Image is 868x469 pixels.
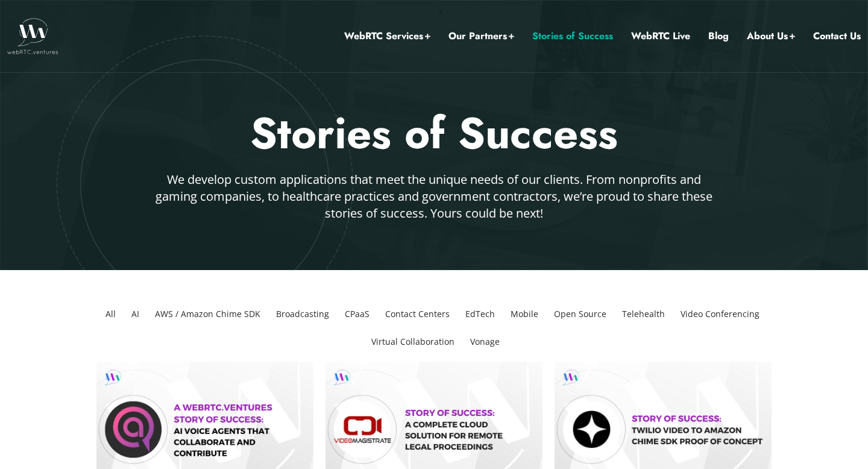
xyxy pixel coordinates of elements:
li: Video Conferencing [676,300,764,328]
a: Blog [708,28,729,44]
a: About Us [747,28,795,44]
a: Contact Us [813,28,861,44]
a: WebRTC Services [344,28,430,44]
a: Our Partners [448,28,514,44]
li: EdTech [461,300,500,328]
p: We develop custom applications that meet the unique needs of our clients. From nonprofits and gam... [152,171,716,222]
li: Open Source [549,300,611,328]
a: Stories of Success [532,28,613,44]
li: Mobile [506,300,543,328]
img: WebRTC.ventures [7,18,58,54]
li: Vonage [465,328,505,356]
li: CPaaS [340,300,374,328]
li: Contact Centers [380,300,454,328]
li: Virtual Collaboration [366,328,459,356]
li: AWS / Amazon Chime SDK [150,300,265,328]
h2: Stories of Success [81,105,787,162]
li: AI [127,300,144,328]
li: Telehealth [617,300,670,328]
a: WebRTC Live [631,28,690,44]
li: Broadcasting [271,300,334,328]
li: All [101,300,121,328]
